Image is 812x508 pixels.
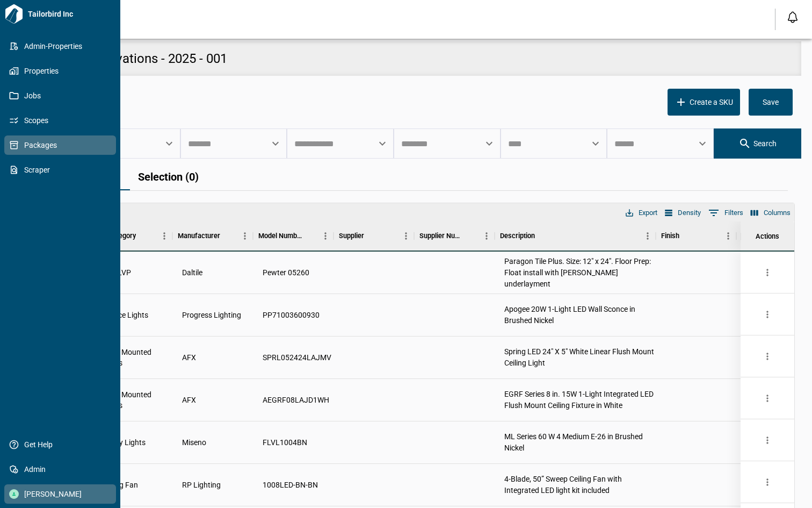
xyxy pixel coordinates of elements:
[695,136,710,151] button: Open
[4,111,116,130] a: Scopes
[263,480,318,490] span: 1008LED-BN-BN
[759,306,775,323] button: more
[504,304,655,326] span: Apogee 20W 1-Light LED Wall Sconce in Brushed Nickel
[759,474,775,490] button: more
[19,41,106,52] span: Admin-Properties
[102,310,148,320] span: Sconce Lights
[588,136,603,151] button: Open
[759,348,775,364] button: more
[52,164,207,190] div: package tabs
[237,228,253,244] button: Menu
[263,437,307,448] span: FLVL1004BN
[759,264,775,281] button: more
[504,474,655,496] span: 4-Blade, 50” Sweep Ceiling Fan with Integrated LED light kit included
[504,431,655,454] span: ML Series 60 W 4 Medium E-26 in Brushed Nickel
[4,61,116,81] a: Properties
[364,228,379,244] button: Sort
[220,228,235,244] button: Sort
[92,221,172,251] div: Subcategory
[504,346,655,369] span: Spring LED 24" X 5" White Linear Flush Mount Ceiling Light
[763,97,779,107] span: Save
[317,228,334,244] button: Menu
[102,437,146,448] span: Vanity Lights
[504,389,655,411] span: EGRF Series 8 in. 15W 1-Light Integrated LED Flush Mount Ceiling Fixture in White
[706,204,746,221] button: Show filters
[4,160,116,180] a: Scraper
[302,228,317,244] button: Sort
[19,439,106,450] span: Get Help
[19,489,106,499] span: [PERSON_NAME]
[60,50,780,67] h5: Unit Renovations - 2025 - 001
[4,460,116,479] a: Admin
[156,228,172,244] button: Menu
[463,228,479,244] button: Sort
[334,221,414,251] div: Supplier
[640,228,656,244] button: Menu
[690,97,733,107] span: Create a SKU
[535,228,550,244] button: Sort
[136,228,151,244] button: Sort
[19,90,106,101] span: Jobs
[178,221,220,251] div: Manufacturer
[182,437,206,448] span: Miseno
[4,135,116,155] a: Packages
[500,221,535,251] div: Description
[19,115,106,126] span: Scopes
[19,164,106,175] span: Scraper
[182,480,221,490] span: RP Lighting
[714,128,801,159] button: Search
[268,136,283,151] button: Open
[495,221,656,251] div: Description
[24,9,116,19] span: Tailorbird Inc
[263,267,309,278] span: Pewter 05260
[253,221,334,251] div: Model Number
[19,140,106,151] span: Packages
[419,221,463,251] div: Supplier Number
[784,9,801,26] button: Open notification feed
[4,37,116,56] a: Admin-Properties
[182,267,202,278] span: Daltile
[720,228,736,244] button: Menu
[102,347,171,368] span: Flush Mounted Lights
[263,352,331,363] span: SPRL052424LAJMV
[759,390,775,406] button: more
[759,432,775,448] button: more
[656,221,736,251] div: Finish
[19,66,106,76] span: Properties
[172,221,253,251] div: Manufacturer
[748,206,793,220] button: Select columns
[339,221,364,251] div: Supplier
[19,464,106,475] span: Admin
[661,221,679,251] div: Finish
[129,164,207,190] button: Selection (0)
[623,206,660,220] button: Export
[182,395,196,405] span: AFX
[182,310,241,320] span: Progress Lighting
[679,228,694,244] button: Sort
[668,89,740,116] button: Create a SKU
[4,86,116,105] a: Jobs
[749,89,793,116] button: Save
[263,310,320,320] span: PP71003600930
[662,206,704,220] button: Density
[398,228,414,244] button: Menu
[753,139,777,148] span: Search
[756,221,779,252] div: Actions
[102,389,171,411] span: Flush Mounted Lights
[741,221,794,252] div: Actions
[182,352,196,363] span: AFX
[479,228,495,244] button: Menu
[162,136,177,151] button: Open
[375,136,390,151] button: Open
[504,256,655,290] span: Paragon Tile Plus. Size: 12" x 24". Floor Prep: Float install with [PERSON_NAME] underlayment
[414,221,495,251] div: Supplier Number
[258,221,302,251] div: Model Number
[482,136,497,151] button: Open
[263,395,329,405] span: AEGRF08LAJD1WH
